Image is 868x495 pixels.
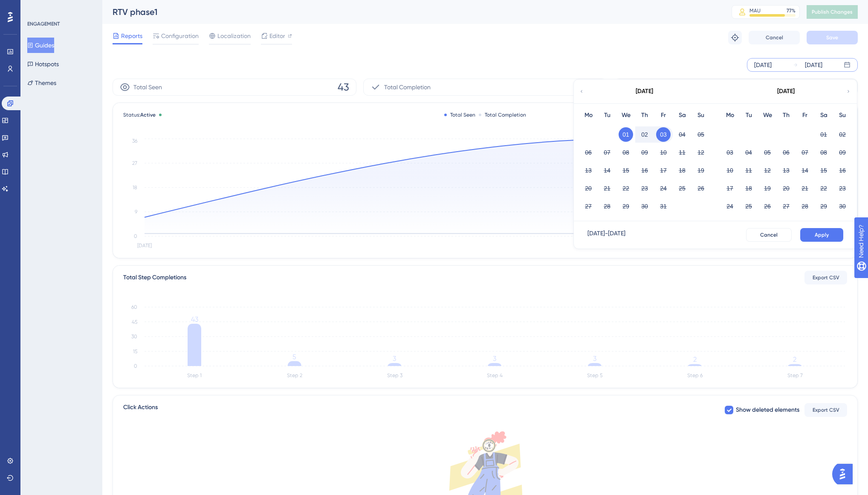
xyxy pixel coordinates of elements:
tspan: 0 [134,363,137,369]
div: Su [692,110,710,120]
button: 16 [835,163,850,178]
span: Editor [269,31,285,41]
button: 05 [760,145,775,160]
button: 18 [675,163,689,178]
tspan: 27 [132,160,137,166]
span: Cancel [760,231,778,238]
span: Click Actions [123,402,158,418]
button: 17 [723,181,737,196]
div: Total Seen [444,111,475,118]
span: Total Seen [133,82,162,92]
div: Sa [814,110,833,120]
button: 07 [600,145,614,160]
button: 20 [581,181,596,196]
button: 08 [619,145,633,160]
button: 02 [835,127,850,142]
button: 27 [581,199,596,214]
button: 10 [723,163,737,178]
tspan: 45 [132,319,137,325]
tspan: 5 [292,353,296,361]
div: [DATE] [754,60,772,70]
div: Tu [598,110,616,120]
tspan: Step 6 [687,372,703,378]
button: 11 [675,145,689,160]
span: Reports [121,31,142,41]
button: 14 [600,163,614,178]
button: 02 [637,127,652,142]
div: Su [833,110,852,120]
div: RTV phase1 [113,6,710,18]
button: 06 [779,145,793,160]
div: Fr [654,110,673,120]
button: Hotspots [27,56,59,72]
button: 20 [779,181,793,196]
span: Status: [123,111,156,118]
span: Show deleted elements [736,405,799,415]
tspan: 3 [493,354,496,363]
span: Save [826,34,838,41]
tspan: Step 1 [187,372,202,378]
div: ENGAGEMENT [27,21,60,27]
button: 26 [694,181,708,196]
button: 30 [637,199,652,214]
div: We [616,110,635,120]
button: 17 [656,163,671,178]
div: Total Step Completions [123,272,186,283]
button: 11 [741,163,756,178]
tspan: 9 [135,209,137,215]
button: 01 [816,127,831,142]
button: 03 [723,145,737,160]
div: [DATE] [777,86,795,97]
tspan: Step 5 [587,372,602,378]
button: 09 [835,145,850,160]
span: Total Completion [384,82,431,92]
tspan: 18 [133,185,137,190]
button: 28 [798,199,812,214]
tspan: Step 3 [387,372,402,378]
tspan: 60 [131,304,137,310]
tspan: [DATE] [137,243,152,249]
tspan: 2 [793,355,796,363]
button: Save [807,31,858,44]
button: 23 [835,181,850,196]
button: 25 [741,199,756,214]
tspan: 2 [693,355,697,363]
tspan: Step 2 [287,372,302,378]
button: 09 [637,145,652,160]
button: 23 [637,181,652,196]
div: [DATE] [636,86,653,97]
tspan: 3 [593,354,596,363]
button: 22 [619,181,633,196]
button: 29 [816,199,831,214]
button: 08 [816,145,831,160]
button: Cancel [746,228,792,242]
div: MAU [749,7,761,14]
button: 14 [798,163,812,178]
span: Export CSV [813,407,839,413]
button: Export CSV [804,271,847,284]
button: 15 [619,163,633,178]
button: 24 [723,199,737,214]
tspan: Step 7 [787,372,803,378]
button: 13 [581,163,596,178]
button: Guides [27,38,54,53]
div: Tu [739,110,758,120]
span: Configuration [161,31,199,41]
span: Active [140,112,156,118]
div: Mo [720,110,739,120]
button: 16 [637,163,652,178]
button: 12 [760,163,775,178]
button: 29 [619,199,633,214]
button: 24 [656,181,671,196]
button: 03 [656,127,671,142]
button: 18 [741,181,756,196]
div: Th [635,110,654,120]
button: 12 [694,145,708,160]
div: Mo [579,110,598,120]
button: 19 [694,163,708,178]
button: Cancel [749,31,800,44]
button: 30 [835,199,850,214]
button: 22 [816,181,831,196]
button: 19 [760,181,775,196]
button: 13 [779,163,793,178]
